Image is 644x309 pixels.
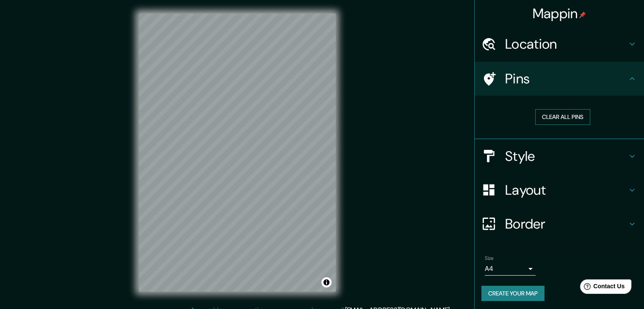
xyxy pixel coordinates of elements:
h4: Layout [505,182,627,199]
h4: Pins [505,70,627,87]
div: Location [475,27,644,61]
div: Style [475,139,644,173]
iframe: Help widget launcher [569,276,635,300]
button: Create your map [481,286,544,301]
div: Layout [475,173,644,207]
button: Clear all pins [535,109,590,125]
h4: Mappin [533,5,586,22]
img: pin-icon.png [579,11,586,18]
h4: Location [505,36,627,52]
div: Pins [475,62,644,96]
canvas: Map [139,14,336,292]
h4: Style [505,148,627,165]
div: A4 [485,262,536,276]
label: Size [485,254,494,262]
h4: Border [505,215,627,232]
button: Toggle attribution [321,277,332,287]
div: Border [475,207,644,241]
